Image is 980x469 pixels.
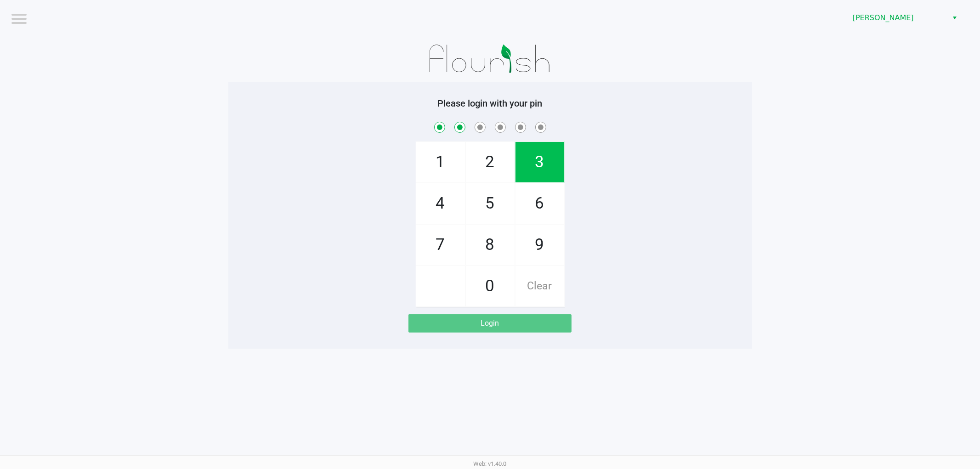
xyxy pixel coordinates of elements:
[515,225,564,265] span: 9
[474,460,507,467] span: Web: v1.40.0
[416,225,465,265] span: 7
[466,225,515,265] span: 8
[416,142,465,182] span: 1
[466,266,515,306] span: 0
[515,266,564,306] span: Clear
[515,142,564,182] span: 3
[235,98,745,109] h5: Please login with your pin
[416,183,465,224] span: 4
[466,142,515,182] span: 2
[515,183,564,224] span: 6
[948,10,961,26] button: Select
[853,12,942,23] span: [PERSON_NAME]
[466,183,515,224] span: 5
